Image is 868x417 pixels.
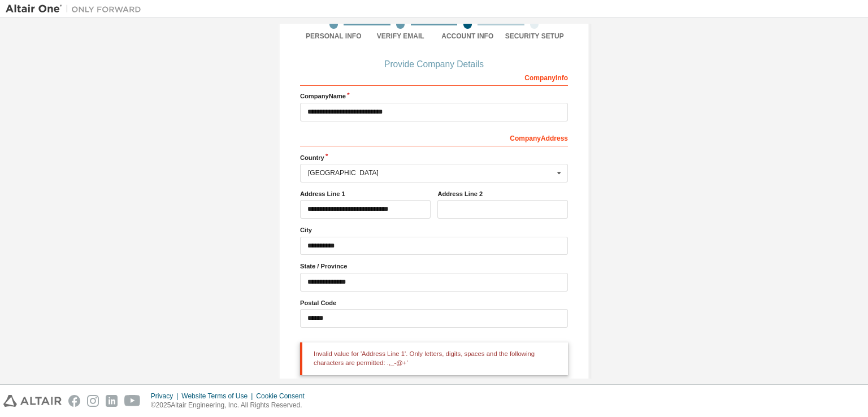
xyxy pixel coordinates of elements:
label: City [300,225,568,234]
div: Privacy [151,392,181,401]
div: Verify Email [367,32,435,41]
label: Country [300,153,568,162]
label: Company Name [300,92,568,101]
img: linkedin.svg [106,395,118,407]
div: Company Address [300,128,568,146]
div: Security Setup [501,32,568,41]
label: State / Province [300,262,568,271]
div: Personal Info [300,32,367,41]
img: youtube.svg [124,395,141,407]
img: Altair One [6,3,147,15]
img: instagram.svg [87,395,99,407]
div: Provide Company Details [300,61,568,68]
img: facebook.svg [68,395,80,407]
div: Company Info [300,68,568,86]
div: Website Terms of Use [181,392,256,401]
label: Address Line 2 [437,189,568,198]
div: Invalid value for 'Address Line 1'. Only letters, digits, spaces and the following characters are... [300,342,568,376]
div: Account Info [434,32,501,41]
div: [GEOGRAPHIC_DATA] [308,170,554,176]
div: Cookie Consent [256,392,311,401]
img: altair_logo.svg [3,395,62,407]
label: Address Line 1 [300,189,431,198]
label: Postal Code [300,298,568,307]
p: © 2025 Altair Engineering, Inc. All Rights Reserved. [151,401,311,410]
